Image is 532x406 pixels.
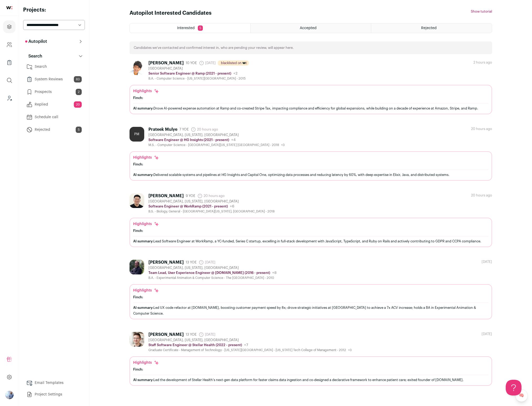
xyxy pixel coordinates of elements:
div: Drove AI-powered expense automation at Ramp and co-created Stripe Tax, impacting compliance and e... [133,106,488,111]
a: Accepted [251,23,371,33]
span: AI summary: [133,107,153,110]
span: [DATE] [199,260,215,265]
button: Autopilot [23,36,85,47]
a: Project Settings [23,389,85,400]
a: [PERSON_NAME] 10 YOE [DATE] blacklisted on [GEOGRAPHIC_DATA] Senior Software Engineer @ Ramp (202... [130,60,492,114]
img: 199b88e3e0f38f9754d5b3a18b3129cf79c1d6beb9489dc0dd859fa7ecefb171.jpg [130,332,144,347]
div: [GEOGRAPHIC_DATA] [148,66,249,71]
div: PM [130,127,144,142]
span: Accepted [300,26,317,30]
div: B.A. - Computer Science - [US_STATE][GEOGRAPHIC_DATA] - 2015 [148,76,249,81]
div: Led UX code refactor at [DOMAIN_NAME], boosting customer payment speed by 8x; drove strategic ini... [133,305,488,316]
span: +3 [281,143,285,147]
a: Email Templates [23,378,85,388]
span: Rejected [421,26,437,30]
button: Show tutorial [471,9,492,14]
p: Candidates we’ve contacted and confirmed interest in, who are pending your review, will appear here. [134,46,294,50]
a: Rejected [371,23,492,33]
span: 10 YOE [186,61,197,65]
iframe: Help Scout Beacon - Open [506,380,521,395]
a: Search [23,61,85,72]
div: Finch: [133,367,143,372]
a: 🧠 [515,389,528,402]
a: Schedule call [23,112,85,122]
span: 2 [76,89,82,95]
div: Finch: [133,162,143,166]
a: [PERSON_NAME] 13 YOE [DATE] [GEOGRAPHIC_DATA], [US_STATE], [GEOGRAPHIC_DATA] Staff Software Engin... [130,332,492,386]
div: 20 hours ago [471,127,492,131]
button: Search [23,51,85,61]
a: Company Lists [3,56,16,69]
img: 97332-medium_jpg [5,391,14,399]
div: B.S. - Biology, General - [GEOGRAPHIC_DATA][US_STATE], [GEOGRAPHIC_DATA] - 2018 [148,209,275,214]
p: Staff Software Engineer @ Stellar Health (2022 - present) [148,343,242,347]
a: Leads (Backoffice) [3,92,16,105]
img: 938e0ced067e54f7ab36f602d29a55422ebabf5bf8759fc9c17d6359497d2462.jpg [130,260,144,274]
div: M.S. - Computer Science - [GEOGRAPHIC_DATA][US_STATE] [GEOGRAPHIC_DATA] - 2018 [148,143,285,147]
div: Led the development of Stellar Health's next-gen data platform for faster claims data ingestion a... [133,377,488,383]
div: [GEOGRAPHIC_DATA], [US_STATE], [GEOGRAPHIC_DATA] [148,133,285,137]
a: Company and ATS Settings [3,38,16,51]
span: +3 [348,348,352,352]
div: B.A. - Experimental Animation & Computer Science - The [GEOGRAPHIC_DATA] - 2010 [148,276,277,280]
div: Highlights [133,89,159,94]
div: Finch: [133,295,143,299]
span: [DATE] [199,332,215,337]
p: Software Engineer @ HG Insights (2021 - present) [148,138,229,142]
span: 5 [198,25,203,31]
div: [PERSON_NAME] [148,332,184,337]
span: AI summary: [133,173,153,176]
span: AI summary: [133,240,153,243]
div: Lead Software Engineer at WorkRamp, a YC-funded, Series C startup, excelling in full-stack develo... [133,238,488,244]
a: Projects [3,20,16,33]
div: [GEOGRAPHIC_DATA], [US_STATE], [GEOGRAPHIC_DATA] [148,266,277,270]
div: [PERSON_NAME] [148,193,184,199]
span: [DATE] [199,60,216,66]
span: 83 [74,76,82,82]
span: +4 [231,138,236,142]
button: Open dropdown [5,391,14,399]
span: 7 YOE [179,127,189,132]
img: wellfound-shorthand-0d5821cbd27db2630d0214b213865d53afaa358527fdda9d0ea32b1df1b89c2c.svg [6,6,12,9]
span: 13 YOE [186,332,197,337]
div: Prateek Mulye [148,127,177,132]
p: Search [25,53,42,59]
div: Finch: [133,96,143,100]
div: Highlights [133,155,159,160]
span: 20 hours ago [197,193,225,199]
p: Autopilot [25,38,47,45]
span: blacklisted on [221,61,241,65]
div: 2 hours ago [473,60,492,65]
a: Replied20 [23,99,85,110]
a: [PERSON_NAME] 13 YOE [DATE] [GEOGRAPHIC_DATA], [US_STATE], [GEOGRAPHIC_DATA] Team Lead, User Expe... [130,260,492,319]
div: Highlights [133,221,159,227]
p: Team Lead, User Experience Engineer @ [DOMAIN_NAME] (2016 - present) [148,271,270,275]
p: Senior Software Engineer @ Ramp (2021 - present) [148,71,231,76]
span: 5 [76,127,82,133]
div: [GEOGRAPHIC_DATA], [US_STATE], [GEOGRAPHIC_DATA] [148,199,275,204]
div: Finch: [133,229,143,233]
span: +2 [233,72,237,75]
div: [PERSON_NAME] [148,260,184,265]
img: 22dc91503cb5bfb7c00aa68fb2545b3fd93d7fdf0ce32635a6a03a8763e6b38a.jpg [130,193,144,208]
div: 20 hours ago [471,193,492,197]
a: [PERSON_NAME] 9 YOE 20 hours ago [GEOGRAPHIC_DATA], [US_STATE], [GEOGRAPHIC_DATA] Software Engine... [130,193,492,247]
p: Software Engineer @ WorkRamp (2021 - present) [148,204,228,209]
div: [PERSON_NAME] [148,60,184,66]
a: System Reviews83 [23,74,85,85]
span: +8 [272,271,277,275]
div: Highlights [133,360,159,365]
h2: Projects: [23,6,85,14]
span: AI summary: [133,306,153,309]
img: e90823e57c10b1c013e3fa599e950e47f1e392f5a40cace05f91e7292c49bb2d.jpg [130,60,144,75]
span: 9 YOE [186,194,195,198]
a: PM Prateek Mulye 7 YOE 20 hours ago [GEOGRAPHIC_DATA], [US_STATE], [GEOGRAPHIC_DATA] Software Eng... [130,127,492,181]
h1: Autopilot Interested Candidates [130,9,211,17]
div: [GEOGRAPHIC_DATA], [US_STATE], [GEOGRAPHIC_DATA] [148,338,352,342]
div: [DATE] [482,332,492,336]
span: +7 [244,343,248,347]
span: AI summary: [133,378,153,382]
div: Graduate Certificate - Management of Technology - [US_STATE][GEOGRAPHIC_DATA] - [US_STATE] Tech C... [148,348,352,352]
div: Delivered scalable systems and pipelines at HG Insights and Capital One, optimizing data processe... [133,172,488,178]
a: Rejected5 [23,124,85,135]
